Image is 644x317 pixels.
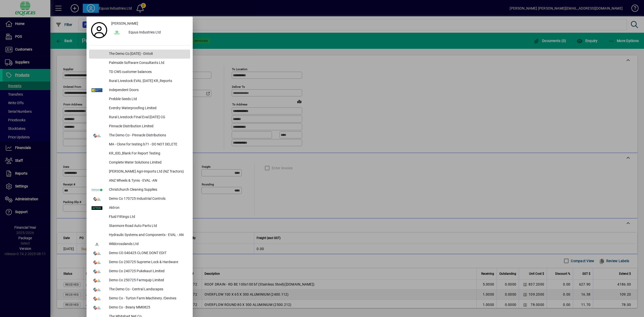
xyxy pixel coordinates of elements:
[105,149,190,158] div: KR_IDD_Blank For Report Testing
[105,86,190,95] div: Independent Doors
[105,95,190,104] div: Prebble Seeds Ltd
[89,194,190,204] button: Demo Co 170725 Industrial Controls
[105,276,190,285] div: Demo Co 250725 Farmquip Limited
[89,104,190,113] button: Everdry Waterproofing Limited
[89,204,190,213] button: Aktron
[105,77,190,86] div: Rural Livestock EVAL [DATE] KR_Reports
[109,19,190,28] a: [PERSON_NAME]
[105,68,190,77] div: TD CWS customer balances
[105,113,190,122] div: Rural Livestock FInal Eval [DATE] CG
[89,26,109,35] a: Profile
[89,149,190,158] button: KR_IDD_Blank For Report Testing
[105,122,190,131] div: Pinnacle Distribution Limited
[89,158,190,167] button: Complete Water Solutions Limited
[89,59,190,68] button: Palmside Software Consultants Ltd
[105,285,190,294] div: The Demo Co - Central Landscapes
[89,113,190,122] button: Rural Livestock FInal Eval [DATE] CG
[89,276,190,285] button: Demo Co 250725 Farmquip Limited
[105,185,190,194] div: Christchurch Cleaning Supplies
[105,140,190,149] div: MA - Clone for testing b71 - DO NOT DELETE
[105,222,190,231] div: Stanmore Road Auto Parts Ltd
[105,104,190,113] div: Everdry Waterproofing Limited
[89,185,190,194] button: Christchurch Cleaning Supplies
[111,21,138,26] span: [PERSON_NAME]
[89,294,190,303] button: Demo Co - Turton Farm Machinery /Devines
[89,140,190,149] button: MA - Clone for testing b71 - DO NOT DELETE
[105,204,190,213] div: Aktron
[89,231,190,240] button: Hydraulic Systems and Components - EVAL - AN
[89,95,190,104] button: Prebble Seeds Ltd
[105,167,190,176] div: [PERSON_NAME] Agri-Imports Ltd (NZ Tractors)
[105,303,190,312] div: Demo Co - Beany MM0825
[89,240,190,249] button: Wildcrosslands Ltd
[89,122,190,131] button: Pinnacle Distribution Limited
[105,176,190,185] div: ANZ Wheels & Tyres - EVAL -AN
[109,28,190,37] button: Equus Industries Ltd
[105,240,190,249] div: Wildcrosslands Ltd
[89,285,190,294] button: The Demo Co - Central Landscapes
[105,213,190,222] div: Fluid Fittings Ltd
[89,167,190,176] button: [PERSON_NAME] Agri-Imports Ltd (NZ Tractors)
[89,131,190,140] button: The Demo Co - Pinnacle Distributions
[105,59,190,68] div: Palmside Software Consultants Ltd
[125,28,190,37] div: Equus Industries Ltd
[89,50,190,59] button: The Demo Co [DATE] - Ontoit
[105,194,190,204] div: Demo Co 170725 Industrial Controls
[105,231,190,240] div: Hydraulic Systems and Components - EVAL - AN
[105,294,190,303] div: Demo Co - Turton Farm Machinery /Devines
[89,267,190,276] button: Demo Co 240725 Pukekauri Limited
[105,158,190,167] div: Complete Water Solutions Limited
[89,249,190,258] button: Demo CO 040425 CLONE DONT EDIT
[89,77,190,86] button: Rural Livestock EVAL [DATE] KR_Reports
[105,267,190,276] div: Demo Co 240725 Pukekauri Limited
[89,222,190,231] button: Stanmore Road Auto Parts Ltd
[89,68,190,77] button: TD CWS customer balances
[89,213,190,222] button: Fluid Fittings Ltd
[89,86,190,95] button: Independent Doors
[105,249,190,258] div: Demo CO 040425 CLONE DONT EDIT
[89,176,190,185] button: ANZ Wheels & Tyres - EVAL -AN
[105,50,190,59] div: The Demo Co [DATE] - Ontoit
[89,303,190,312] button: Demo Co - Beany MM0825
[105,258,190,267] div: Demo Co 230725 Supreme Lock & Hardware
[89,258,190,267] button: Demo Co 230725 Supreme Lock & Hardware
[105,131,190,140] div: The Demo Co - Pinnacle Distributions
